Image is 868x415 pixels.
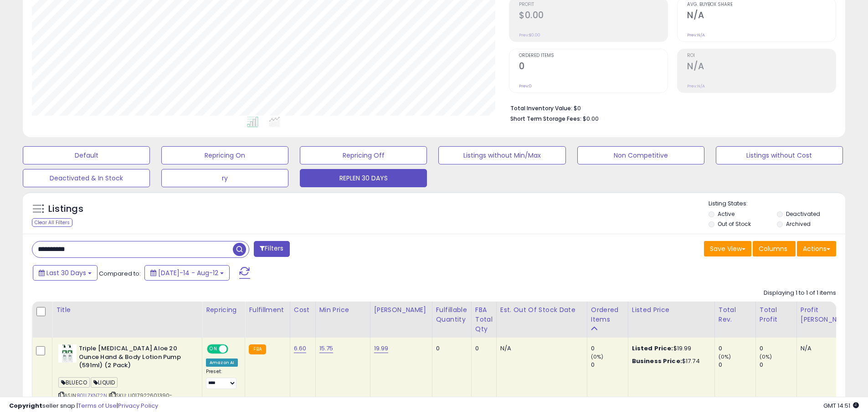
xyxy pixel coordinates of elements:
[249,305,286,315] div: Fulfillment
[436,305,467,324] div: Fulfillable Quantity
[519,32,540,38] small: Prev: $0.00
[632,344,708,353] div: $19.99
[583,114,599,123] span: $0.00
[158,268,218,277] span: [DATE]-14 - Aug-12
[161,169,288,187] button: ry
[591,344,628,353] div: 0
[591,361,628,369] div: 0
[719,361,755,369] div: 0
[591,353,604,360] small: (0%)
[687,61,836,73] h2: N/A
[632,305,711,315] div: Listed Price
[823,401,859,410] span: 2025-09-12 14:51 GMT
[719,353,731,360] small: (0%)
[786,210,820,218] label: Deactivated
[716,146,843,164] button: Listings without Cost
[294,344,307,353] a: 6.60
[374,344,389,353] a: 19.99
[719,305,752,324] div: Total Rev.
[319,344,334,353] a: 15.75
[801,305,855,324] div: Profit [PERSON_NAME]
[58,344,77,363] img: 41Gcl9VDiPL._SL40_.jpg
[718,210,734,218] label: Active
[91,377,118,388] span: LIQUID
[206,359,238,367] div: Amazon AI
[475,344,489,353] div: 0
[58,392,172,405] span: | SKU: U017922601390-AIIBLUECO-C7.33-F2
[519,83,532,89] small: Prev: 0
[436,344,464,353] div: 0
[206,305,241,315] div: Repricing
[759,244,787,253] span: Columns
[510,104,572,112] b: Total Inventory Value:
[23,169,150,187] button: Deactivated & In Stock
[718,220,751,228] label: Out of Stock
[118,401,158,410] a: Privacy Policy
[510,102,829,113] li: $0
[500,344,580,353] p: N/A
[704,241,751,256] button: Save View
[687,32,705,38] small: Prev: N/A
[58,377,90,388] span: BLUECO
[764,289,836,297] div: Displaying 1 to 1 of 1 items
[760,305,793,324] div: Total Profit
[760,361,796,369] div: 0
[254,241,289,257] button: Filters
[797,241,836,256] button: Actions
[719,344,755,353] div: 0
[801,344,852,353] div: N/A
[77,392,107,400] a: B01LZKN72N
[438,146,565,164] button: Listings without Min/Max
[687,2,836,7] span: Avg. Buybox Share
[32,218,72,227] div: Clear All Filters
[300,146,427,164] button: Repricing Off
[786,220,811,228] label: Archived
[9,401,42,410] strong: Copyright
[319,305,366,315] div: Min Price
[519,53,668,58] span: Ordered Items
[206,369,238,389] div: Preset:
[519,10,668,22] h2: $0.00
[249,344,266,354] small: FBA
[46,268,86,277] span: Last 30 Days
[632,357,682,365] b: Business Price:
[687,83,705,89] small: Prev: N/A
[23,146,150,164] button: Default
[500,305,583,315] div: Est. Out Of Stock Date
[33,265,98,281] button: Last 30 Days
[374,305,428,315] div: [PERSON_NAME]
[56,305,198,315] div: Title
[591,305,624,324] div: Ordered Items
[760,353,772,360] small: (0%)
[760,344,796,353] div: 0
[519,61,668,73] h2: 0
[227,345,241,353] span: OFF
[300,169,427,187] button: REPLEN 30 DAYS
[144,265,230,281] button: [DATE]-14 - Aug-12
[687,53,836,58] span: ROI
[161,146,288,164] button: Repricing On
[709,200,845,208] p: Listing States:
[294,305,312,315] div: Cost
[48,203,83,215] h5: Listings
[687,10,836,22] h2: N/A
[632,357,708,365] div: $17.74
[577,146,704,164] button: Non Competitive
[510,115,581,123] b: Short Term Storage Fees:
[9,402,158,410] div: seller snap | |
[475,305,493,334] div: FBA Total Qty
[632,344,673,353] b: Listed Price:
[753,241,796,256] button: Columns
[519,2,668,7] span: Profit
[208,345,219,353] span: ON
[99,269,141,278] span: Compared to:
[79,344,190,372] b: Triple [MEDICAL_DATA] Aloe 20 Ounce Hand & Body Lotion Pump (591ml) (2 Pack)
[78,401,117,410] a: Terms of Use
